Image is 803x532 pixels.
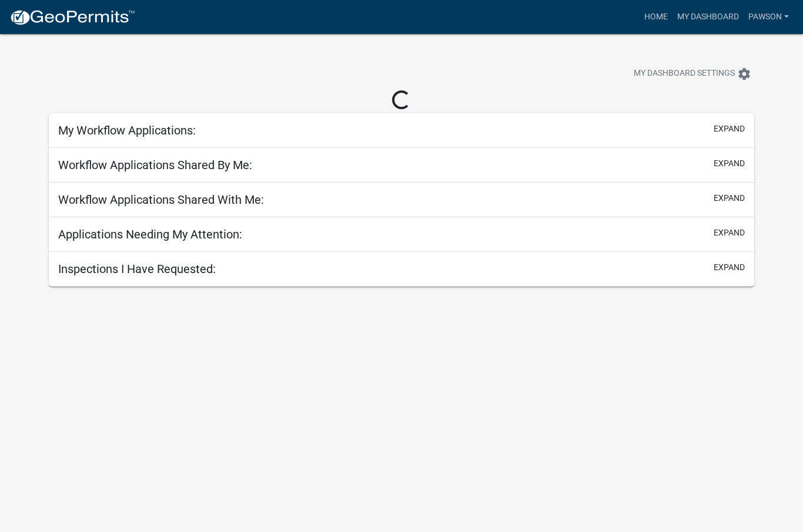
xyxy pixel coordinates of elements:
h5: Workflow Applications Shared By Me: [58,158,252,172]
button: expand [714,192,745,204]
a: My Dashboard [672,6,744,28]
h5: My Workflow Applications: [58,123,196,137]
h5: Workflow Applications Shared With Me: [58,193,264,207]
button: expand [714,123,745,135]
h5: Applications Needing My Attention: [58,227,242,241]
button: expand [714,227,745,239]
button: expand [714,157,745,170]
a: Pawson [744,6,794,28]
span: My Dashboard Settings [634,67,735,81]
i: settings [737,67,751,81]
button: expand [714,261,745,274]
a: Home [640,6,672,28]
h5: Inspections I Have Requested: [58,262,216,276]
button: My Dashboard Settingssettings [624,62,761,85]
